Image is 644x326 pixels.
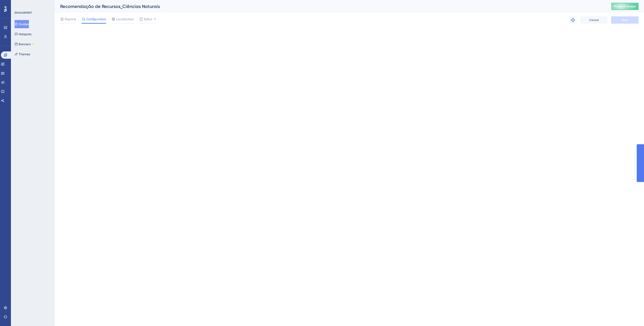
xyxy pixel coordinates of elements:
span: Reports [65,16,76,22]
iframe: UserGuiding AI Assistant Launcher [625,308,639,322]
span: Configuration [86,16,106,22]
span: Save [622,18,628,22]
button: Publish Changes [611,3,639,10]
button: Themes [15,50,30,58]
button: BannersBETA [15,40,36,48]
button: Cancel [580,16,608,24]
button: Hotspots [15,30,31,38]
div: Recomendação de Recursos_Ciências Naturais [60,3,600,10]
span: Cancel [589,18,599,22]
span: Editor [144,16,152,22]
div: ENGAGEMENT [15,11,32,15]
button: Save [611,16,639,24]
button: Guides [15,20,29,28]
span: Localization [116,16,134,22]
span: Publish Changes [614,5,636,8]
div: BETA [32,43,36,45]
